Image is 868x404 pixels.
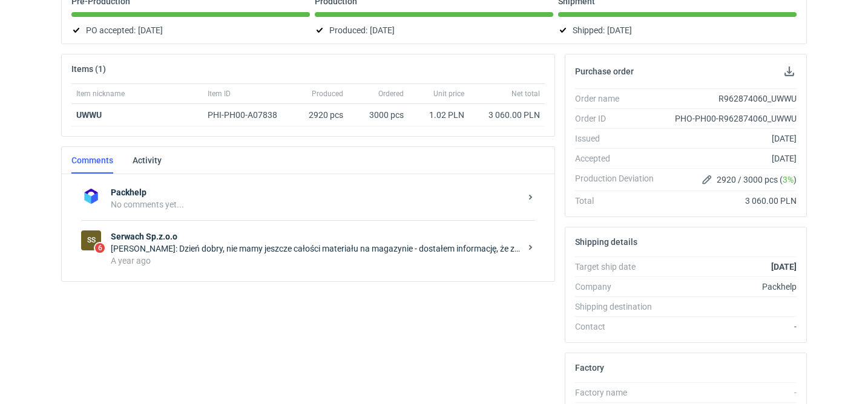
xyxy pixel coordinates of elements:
[575,67,634,76] h2: Purchase order
[663,132,797,145] div: [DATE]
[312,89,343,99] span: Produced
[111,198,521,210] div: No comments yet...
[76,89,125,99] span: Item nickname
[315,23,553,37] div: Produced:
[81,230,101,250] div: Serwach Sp.z.o.o
[133,147,162,174] a: Activity
[575,281,663,293] div: Company
[575,301,663,313] div: Shipping destination
[76,110,102,120] a: UWWU
[575,261,663,273] div: Target ship date
[111,186,521,198] strong: Packhelp
[81,230,101,250] figcaption: SS
[81,186,101,206] img: Packhelp
[663,281,797,293] div: Packhelp
[294,104,348,126] div: 2920 pcs
[433,89,464,99] span: Unit price
[413,109,464,121] div: 1.02 PLN
[663,93,797,105] div: R962874060_UWWU
[663,195,797,207] div: 3 060.00 PLN
[575,237,637,247] h2: Shipping details
[558,23,797,37] div: Shipped:
[111,230,521,243] strong: Serwach Sp.z.o.o
[208,89,231,99] span: Item ID
[771,262,797,272] strong: [DATE]
[111,243,521,255] div: [PERSON_NAME]: Dzień dobry, nie mamy jeszcze całości materiału na magazynie - dostałem informację...
[575,152,663,165] div: Accepted
[575,132,663,145] div: Issued
[575,321,663,333] div: Contact
[208,109,289,121] div: PHI-PH00-A07838
[71,64,106,74] h2: Items (1)
[575,93,663,105] div: Order name
[575,386,663,399] div: Factory name
[783,175,794,184] span: 3%
[575,363,604,373] h2: Factory
[474,109,540,121] div: 3 060.00 PLN
[575,112,663,125] div: Order ID
[95,243,105,253] span: 6
[71,147,113,174] a: Comments
[663,321,797,333] div: -
[663,386,797,399] div: -
[348,104,409,126] div: 3000 pcs
[607,23,632,37] span: [DATE]
[782,64,797,79] button: Download PO
[511,89,540,99] span: Net total
[663,152,797,165] div: [DATE]
[575,172,663,187] div: Production Deviation
[111,255,521,267] div: A year ago
[378,89,404,99] span: Ordered
[370,23,395,37] span: [DATE]
[71,23,310,37] div: PO accepted:
[700,172,714,187] button: Edit production Deviation
[138,23,163,37] span: [DATE]
[663,112,797,125] div: PHO-PH00-R962874060_UWWU
[575,195,663,207] div: Total
[717,174,797,186] span: 2920 / 3000 pcs ( )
